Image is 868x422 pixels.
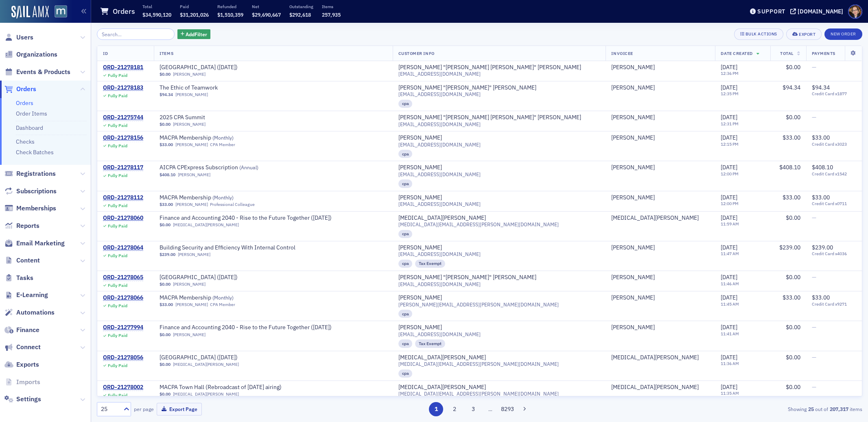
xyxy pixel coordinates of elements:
span: $31,201,026 [180,11,209,18]
div: ORD-21278117 [103,164,143,171]
a: ORD-21278002 [103,384,143,391]
span: Tasks [16,273,33,282]
a: [PERSON_NAME] [175,202,208,207]
a: [PERSON_NAME] [611,244,655,251]
div: [PERSON_NAME] [611,274,655,281]
button: Export Page [157,403,202,415]
div: [PERSON_NAME] [398,294,442,302]
div: ORD-21275744 [103,114,143,121]
span: Items [160,50,173,56]
div: cpa [398,230,413,238]
div: Fully Paid [108,283,127,288]
span: $239.00 [812,244,833,251]
a: [MEDICAL_DATA][PERSON_NAME] [398,354,486,361]
a: [MEDICAL_DATA][PERSON_NAME] [173,391,239,397]
span: $292,618 [289,11,311,18]
a: Order Items [16,110,47,117]
a: MACPA Membership (Monthly) [160,294,262,302]
span: [MEDICAL_DATA][EMAIL_ADDRESS][PERSON_NAME][DOMAIN_NAME] [398,221,559,227]
div: cpa [398,100,413,108]
a: ORD-21278060 [103,214,143,222]
img: SailAMX [55,5,67,18]
a: [MEDICAL_DATA][PERSON_NAME] [398,384,486,391]
span: MACPA Town Hall (September 2025) [160,64,262,71]
span: Automations [16,308,55,317]
a: Tasks [4,273,33,282]
div: Fully Paid [108,173,127,178]
a: [MEDICAL_DATA][PERSON_NAME] [173,362,239,367]
span: $239.00 [779,244,800,251]
a: [PERSON_NAME] [398,194,442,201]
div: Fully Paid [108,253,127,258]
span: Profile [848,4,862,19]
span: Finance and Accounting 2040 - Rise to the Future Together (October 2025) [160,324,332,331]
time: 12:00 PM [721,201,739,206]
span: Liz Hostetler [611,194,709,201]
span: ( Monthly ) [212,134,234,141]
a: [PERSON_NAME] [398,324,442,331]
span: MACPA Town Hall (Rebroadcast of August 2025 airing) [160,384,282,391]
a: ORD-21278065 [103,274,143,281]
span: $94.34 [812,84,830,91]
span: [DATE] [721,273,737,281]
div: [PERSON_NAME] [611,84,655,92]
span: MACPA Membership [160,194,262,201]
span: Invoicee [611,50,633,56]
button: 1 [429,402,443,416]
span: $0.00 [160,72,171,77]
button: 8293 [500,402,514,416]
span: ( Monthly ) [212,294,234,301]
span: Total [780,50,794,56]
a: ORD-21277994 [103,324,143,331]
a: [PERSON_NAME] [611,64,655,71]
button: New Order [824,28,862,40]
span: ( Monthly ) [212,194,234,201]
span: $33.00 [783,294,800,301]
a: Organizations [4,50,57,59]
span: [EMAIL_ADDRESS][DOMAIN_NAME] [398,142,481,148]
span: Credit Card x3023 [812,142,856,147]
span: ID [103,50,108,56]
a: [PERSON_NAME] [611,194,655,201]
a: The Ethic of Teamwork [160,84,262,92]
span: $0.00 [786,273,800,281]
a: Reports [4,221,39,230]
div: ORD-21278056 [103,354,143,361]
span: $33.00 [812,294,830,301]
span: Customer Info [398,50,435,56]
div: ORD-21278181 [103,64,143,71]
span: Credit Card x1542 [812,171,856,177]
div: [PERSON_NAME] [611,324,655,331]
span: E-Learning [16,291,48,300]
img: SailAMX [11,6,49,19]
div: [MEDICAL_DATA][PERSON_NAME] [611,384,699,391]
time: 11:45 AM [721,301,739,307]
a: [PERSON_NAME] "[PERSON_NAME]" [PERSON_NAME] [398,274,536,281]
span: MACPA Town Hall (August 2025) [160,274,262,281]
a: ORD-21278064 [103,244,143,251]
a: Connect [4,343,41,352]
div: [PERSON_NAME] [398,244,442,251]
a: MACPA Membership (Monthly) [160,194,262,201]
p: Paid [180,4,209,9]
a: ORD-21278066 [103,294,143,302]
button: AddFilter [177,29,211,39]
time: 12:00 PM [721,171,739,177]
div: cpa [398,150,413,158]
span: [EMAIL_ADDRESS][DOMAIN_NAME] [398,251,481,257]
a: [MEDICAL_DATA][PERSON_NAME] [173,222,239,227]
span: $408.10 [812,164,833,171]
div: Tax Exempt [415,260,445,268]
time: 11:47 AM [721,251,739,256]
span: MACPA Town Hall (September 2025) [160,354,262,361]
span: Reports [16,221,39,230]
a: 2025 CPA Summit [160,114,262,121]
span: $0.00 [160,282,171,287]
span: Memberships [16,204,56,213]
time: 12:15 PM [721,141,739,147]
